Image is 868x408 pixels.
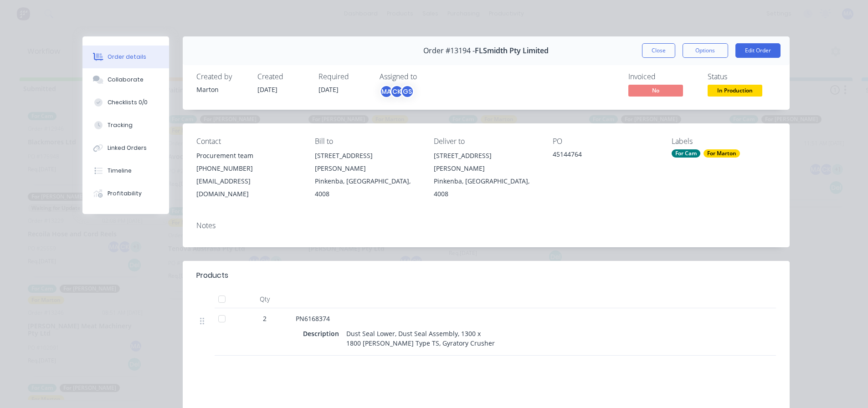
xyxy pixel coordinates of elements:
[735,43,781,58] button: Edit Order
[318,72,369,81] div: Required
[108,98,148,107] div: Checklists 0/0
[315,137,419,146] div: Bill to
[196,221,776,230] div: Notes
[196,149,301,200] div: Procurement team[PHONE_NUMBER][EMAIL_ADDRESS][DOMAIN_NAME]
[263,314,267,323] span: 2
[196,175,301,200] div: [EMAIL_ADDRESS][DOMAIN_NAME]
[315,149,419,175] div: [STREET_ADDRESS][PERSON_NAME]
[82,91,169,114] button: Checklists 0/0
[196,72,247,81] div: Created by
[303,327,343,340] div: Description
[315,149,419,200] div: [STREET_ADDRESS][PERSON_NAME]Pinkenba, [GEOGRAPHIC_DATA], 4008
[82,114,169,137] button: Tracking
[708,85,762,96] span: In Production
[343,327,498,350] div: Dust Seal Lower, Dust Seal Assembly, 1300 x 1800 [PERSON_NAME] Type TS, Gyratory Crusher
[708,85,762,98] button: In Production
[704,149,740,158] div: For Marton
[196,162,301,175] div: [PHONE_NUMBER]
[257,85,277,94] span: [DATE]
[296,314,330,323] span: PN6168374
[380,72,471,81] div: Assigned to
[108,167,132,175] div: Timeline
[423,46,475,55] span: Order #13194 -
[108,144,147,152] div: Linked Orders
[257,72,308,81] div: Created
[553,149,657,162] div: 45144764
[380,85,414,98] button: MACKGS
[434,137,538,146] div: Deliver to
[196,270,228,281] div: Products
[82,46,169,68] button: Order details
[672,149,700,158] div: For Cam
[642,43,675,58] button: Close
[434,149,538,175] div: [STREET_ADDRESS][PERSON_NAME]
[628,85,683,96] span: No
[108,76,144,84] div: Collaborate
[390,85,404,98] div: CK
[475,46,549,55] span: FLSmidth Pty Limited
[318,85,339,94] span: [DATE]
[708,72,776,81] div: Status
[553,137,657,146] div: PO
[108,189,142,198] div: Profitability
[380,85,393,98] div: MA
[82,182,169,205] button: Profitability
[196,137,301,146] div: Contact
[434,175,538,200] div: Pinkenba, [GEOGRAPHIC_DATA], 4008
[683,43,728,58] button: Options
[434,149,538,200] div: [STREET_ADDRESS][PERSON_NAME]Pinkenba, [GEOGRAPHIC_DATA], 4008
[196,149,301,162] div: Procurement team
[401,85,414,98] div: GS
[196,85,247,94] div: Marton
[82,159,169,182] button: Timeline
[108,121,133,129] div: Tracking
[108,53,146,61] div: Order details
[82,68,169,91] button: Collaborate
[237,290,292,308] div: Qty
[672,137,776,146] div: Labels
[82,137,169,159] button: Linked Orders
[628,72,697,81] div: Invoiced
[315,175,419,200] div: Pinkenba, [GEOGRAPHIC_DATA], 4008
